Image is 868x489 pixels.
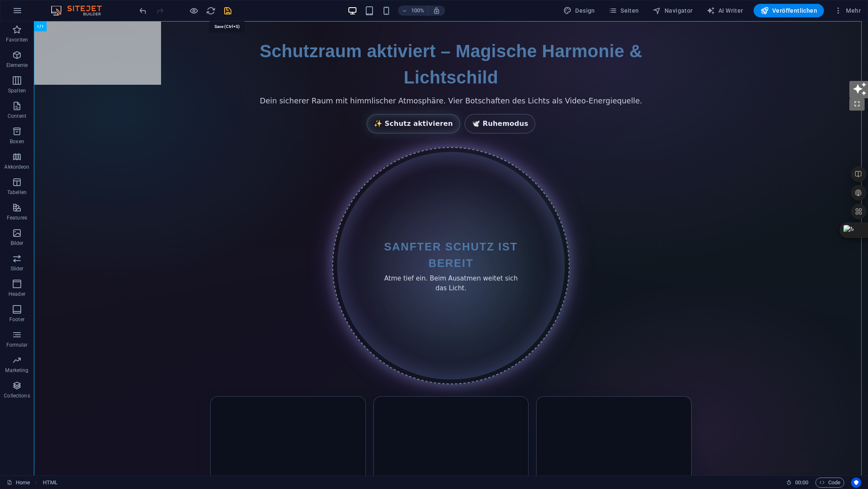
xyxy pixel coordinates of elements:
span: Navigator [653,6,693,15]
button: Seiten [605,4,643,17]
button: Design [560,4,598,17]
span: Design [563,6,595,15]
button: AI Writer [703,4,747,17]
span: Mehr [834,6,861,15]
span: Veröffentlichen [760,6,817,15]
button: Mehr [831,4,864,17]
span: Code [819,478,840,488]
button: 100% [398,6,428,16]
button: save [223,6,233,16]
span: : [801,479,802,486]
button: Navigator [649,4,696,17]
span: 00 00 [795,478,808,488]
i: Bei Größenänderung Zoomstufe automatisch an das gewählte Gerät anpassen. [433,7,440,14]
span: Seiten [609,6,639,15]
h6: Session-Zeit [786,478,809,488]
button: Code [815,478,844,488]
div: Design (Strg+Alt+Y) [560,4,598,17]
button: Usercentrics [851,478,861,488]
h6: 100% [411,6,424,16]
button: Veröffentlichen [754,4,824,17]
span: AI Writer [707,6,743,15]
i: Seite neu laden [206,6,216,16]
button: reload [206,6,216,16]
